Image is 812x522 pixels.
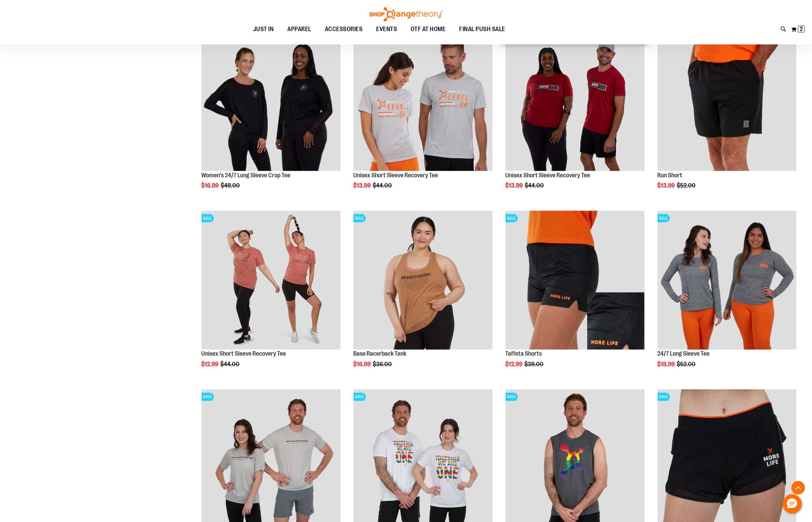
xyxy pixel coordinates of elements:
div: product [502,207,648,385]
img: Product image for Unisex Short Sleeve Recovery Tee [354,32,493,171]
a: Product image for Base Racerback TankSALE [354,211,493,351]
span: $12.99 [506,361,524,368]
span: SALE [506,214,518,222]
a: APPAREL [280,22,318,37]
span: $16.99 [202,182,220,189]
span: $48.00 [221,182,241,189]
span: $13.99 [354,182,372,189]
img: Product image for Womens 24/7 LS Crop Tee [202,32,341,171]
a: Unisex Short Sleeve Recovery Tee [202,351,286,357]
span: $13.99 [506,182,524,189]
a: Product image for Camo Tafetta ShortsSALE [506,211,645,351]
span: FINAL PUSH SALE [459,22,506,37]
span: APPAREL [287,22,311,37]
span: $16.99 [354,361,372,368]
a: Product image for Run ShortSALE [658,32,797,172]
img: Product image for Camo Tafetta Shorts [506,211,645,350]
a: Women's 24/7 Long Sleeve Crop Tee [202,172,291,179]
span: $52.00 [677,361,697,368]
img: Shop Orangetheory [369,7,444,22]
a: Product image for Unisex Short Sleeve Recovery TeeSALE [202,211,341,351]
span: $52.00 [677,182,697,189]
a: ACCESSORIES [318,22,370,37]
img: Product image for Base Racerback Tank [354,211,493,350]
a: Product image for Womens 24/7 LS Crop TeeSALE [202,32,341,172]
span: $36.00 [373,361,393,368]
a: EVENTS [369,22,404,37]
div: product [654,207,800,385]
a: Run Short [658,172,683,179]
button: Hello, have a question? Let’s chat. [783,494,802,513]
span: $13.99 [658,182,676,189]
a: 24/7 Long Sleeve Tee [658,351,710,357]
img: Product image for Unisex SS Recovery Tee [506,32,645,171]
img: Product image for Run Short [658,32,797,171]
a: JUST IN [246,22,281,37]
a: Unisex Short Sleeve Recovery Tee [354,172,438,179]
span: $44.00 [373,182,393,189]
span: $44.00 [525,182,545,189]
span: $39.00 [525,361,545,368]
span: EVENTS [376,22,397,37]
img: Product image for Unisex Short Sleeve Recovery Tee [202,211,341,350]
span: $18.99 [658,361,676,368]
span: OTF AT HOME [411,22,446,37]
span: $44.00 [221,361,241,368]
div: product [350,28,496,206]
a: Taffeta Shorts [506,351,542,357]
button: Back To Top [792,481,805,495]
div: product [502,28,648,206]
span: JUST IN [253,22,274,37]
div: product [198,207,344,385]
span: SALE [658,214,670,222]
span: SALE [354,393,366,401]
span: SALE [202,393,214,401]
span: ACCESSORIES [325,22,363,37]
img: Product image for 24/7 Long Sleeve Tee [658,211,797,350]
a: Product image for Unisex Short Sleeve Recovery TeeSALE [354,32,493,172]
a: Product image for 24/7 Long Sleeve TeeSALE [658,211,797,351]
div: product [654,28,800,206]
a: OTF AT HOME [404,22,453,37]
span: SALE [202,214,214,222]
span: $12.99 [202,361,220,368]
span: SALE [354,214,366,222]
span: SALE [506,393,518,401]
div: product [198,28,344,206]
span: 2 [800,26,803,32]
span: SALE [658,393,670,401]
a: Product image for Unisex SS Recovery TeeSALE [506,32,645,172]
a: Unisex Short Sleeve Recovery Tee [506,172,590,179]
div: product [350,207,496,385]
a: FINAL PUSH SALE [453,22,512,37]
a: Base Racerback Tank [354,351,407,357]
